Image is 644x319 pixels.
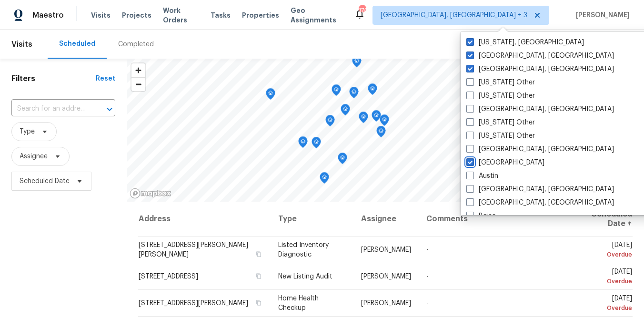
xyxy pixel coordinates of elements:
[353,202,419,237] th: Assignee
[312,137,321,152] div: Map marker
[466,78,535,87] label: [US_STATE] Other
[298,136,308,151] div: Map marker
[20,127,35,136] span: Type
[361,300,411,307] span: [PERSON_NAME]
[466,104,614,114] label: [GEOGRAPHIC_DATA], [GEOGRAPHIC_DATA]
[376,126,386,141] div: Map marker
[466,211,496,221] label: Boise
[466,171,498,181] label: Austin
[131,77,145,91] button: Zoom out
[138,202,271,237] th: Address
[361,273,411,280] span: [PERSON_NAME]
[122,10,151,20] span: Projects
[338,153,347,167] div: Map marker
[466,91,535,101] label: [US_STATE] Other
[572,10,630,20] span: [PERSON_NAME]
[130,188,171,199] a: Mapbox homepage
[11,34,32,55] span: Visits
[20,176,70,186] span: Scheduled Date
[466,144,614,154] label: [GEOGRAPHIC_DATA], [GEOGRAPHIC_DATA]
[32,10,64,20] span: Maestro
[325,115,335,130] div: Map marker
[320,172,329,187] div: Map marker
[163,6,199,25] span: Work Orders
[426,300,429,307] span: -
[352,56,362,71] div: Map marker
[380,114,389,129] div: Map marker
[574,295,632,313] span: [DATE]
[466,158,544,167] label: [GEOGRAPHIC_DATA]
[574,250,632,259] div: Overdue
[332,84,341,99] div: Map marker
[242,10,279,20] span: Properties
[368,83,377,98] div: Map marker
[254,250,263,258] button: Copy Address
[466,51,614,61] label: [GEOGRAPHIC_DATA], [GEOGRAPHIC_DATA]
[254,298,263,307] button: Copy Address
[574,277,632,286] div: Overdue
[426,247,429,253] span: -
[466,131,535,141] label: [US_STATE] Other
[139,242,248,258] span: [STREET_ADDRESS][PERSON_NAME][PERSON_NAME]
[466,38,584,47] label: [US_STATE], [GEOGRAPHIC_DATA]
[254,272,263,280] button: Copy Address
[291,6,342,25] span: Geo Assignments
[426,273,429,280] span: -
[139,300,248,307] span: [STREET_ADDRESS][PERSON_NAME]
[131,63,145,77] button: Zoom in
[466,198,614,207] label: [GEOGRAPHIC_DATA], [GEOGRAPHIC_DATA]
[118,40,154,49] div: Completed
[278,273,332,280] span: New Listing Audit
[103,103,116,116] button: Open
[11,74,96,83] h1: Filters
[127,59,628,202] canvas: Map
[567,202,633,237] th: Scheduled Date ↑
[271,202,353,237] th: Type
[574,242,632,259] span: [DATE]
[372,110,381,125] div: Map marker
[359,6,365,15] div: 174
[419,202,567,237] th: Comments
[59,39,95,49] div: Scheduled
[278,242,329,258] span: Listed Inventory Diagnostic
[211,12,231,19] span: Tasks
[96,74,115,83] div: Reset
[266,88,275,103] div: Map marker
[381,10,527,20] span: [GEOGRAPHIC_DATA], [GEOGRAPHIC_DATA] + 3
[359,112,368,126] div: Map marker
[91,10,111,20] span: Visits
[278,295,319,311] span: Home Health Checkup
[466,185,614,194] label: [GEOGRAPHIC_DATA], [GEOGRAPHIC_DATA]
[139,273,198,280] span: [STREET_ADDRESS]
[349,87,359,102] div: Map marker
[466,64,614,74] label: [GEOGRAPHIC_DATA], [GEOGRAPHIC_DATA]
[574,268,632,286] span: [DATE]
[361,247,411,253] span: [PERSON_NAME]
[341,104,350,119] div: Map marker
[11,102,89,116] input: Search for an address...
[20,152,48,161] span: Assignee
[466,118,535,127] label: [US_STATE] Other
[574,303,632,313] div: Overdue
